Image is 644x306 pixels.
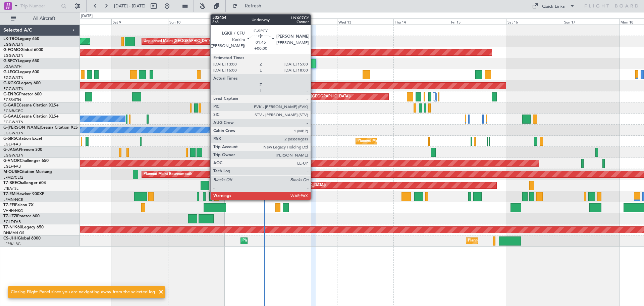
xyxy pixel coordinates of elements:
[3,64,21,69] a: LGAV/ATH
[3,170,19,174] span: M-OUSE
[3,242,21,247] a: LFPB/LBG
[3,175,23,180] a: LFMD/CEQ
[3,137,16,141] span: G-SIRS
[3,153,23,158] a: EGGW/LTN
[3,53,23,58] a: EGGW/LTN
[468,236,574,246] div: Planned Maint [GEOGRAPHIC_DATA] ([GEOGRAPHIC_DATA])
[3,236,41,241] a: CS-JHHGlobal 6000
[3,42,23,47] a: EGGW/LTN
[3,81,19,85] span: G-KGKG
[3,103,59,107] a: G-GARECessna Citation XLS+
[3,181,17,185] span: T7-BRE
[3,59,39,63] a: G-SPCYLegacy 650
[3,86,23,91] a: EGGW/LTN
[81,13,93,19] div: [DATE]
[144,169,192,179] div: Planned Maint Bournemouth
[358,136,463,146] div: Planned Maint [GEOGRAPHIC_DATA] ([GEOGRAPHIC_DATA])
[3,219,21,224] a: EGLF/FAB
[243,236,348,246] div: Planned Maint [GEOGRAPHIC_DATA] ([GEOGRAPHIC_DATA])
[239,4,267,8] span: Refresh
[245,92,351,102] div: Planned Maint [GEOGRAPHIC_DATA] ([GEOGRAPHIC_DATA])
[3,70,39,74] a: G-LEGCLegacy 600
[144,36,254,46] div: Unplanned Maint [GEOGRAPHIC_DATA] ([GEOGRAPHIC_DATA])
[563,18,619,25] div: Sun 17
[3,115,59,119] a: G-GAALCessna Citation XLS+
[3,48,43,52] a: G-FOMOGlobal 6000
[3,236,18,241] span: CS-JHH
[393,18,450,25] div: Thu 14
[3,137,42,141] a: G-SIRSCitation Excel
[3,159,49,163] a: G-VNORChallenger 650
[3,97,21,102] a: EGSS/STN
[3,225,22,229] span: T7-N1960
[3,230,24,235] a: DNMM/LOS
[281,18,337,25] div: Tue 12
[3,225,44,229] a: T7-N1960Legacy 650
[229,1,269,11] button: Refresh
[450,18,506,25] div: Fri 15
[3,192,44,196] a: T7-EMIHawker 900XP
[3,203,15,207] span: T7-FFI
[3,108,23,114] a: EGNR/CEG
[3,59,18,63] span: G-SPCY
[3,197,23,202] a: LFMN/NCE
[3,214,40,218] a: T7-LZZIPraetor 600
[506,18,562,25] div: Sat 16
[3,81,41,85] a: G-KGKGLegacy 600
[3,120,23,125] a: EGGW/LTN
[3,192,16,196] span: T7-EMI
[3,37,39,41] a: LX-TROLegacy 650
[3,131,23,136] a: EGGW/LTN
[3,203,34,207] a: T7-FFIFalcon 7X
[3,186,18,191] a: LTBA/ISL
[3,164,21,169] a: EGLF/FAB
[529,1,578,11] button: Quick Links
[3,214,17,218] span: T7-LZZI
[282,92,298,102] div: No Crew
[168,18,224,25] div: Sun 10
[20,1,59,11] input: Trip Number
[3,126,41,130] span: G-[PERSON_NAME]
[3,115,19,119] span: G-GAAL
[3,37,18,41] span: LX-TRO
[3,48,20,52] span: G-FOMO
[337,18,393,25] div: Wed 13
[3,148,42,152] a: G-JAGAPhenom 300
[3,208,23,213] a: VHHH/HKG
[245,180,326,190] div: Planned Maint Warsaw ([GEOGRAPHIC_DATA])
[114,3,146,9] span: [DATE] - [DATE]
[3,159,20,163] span: G-VNOR
[542,3,565,10] div: Quick Links
[3,170,52,174] a: M-OUSECitation Mustang
[55,18,111,25] div: Fri 8
[3,181,46,185] a: T7-BREChallenger 604
[3,92,19,96] span: G-ENRG
[3,70,18,74] span: G-LEGC
[3,92,42,96] a: G-ENRGPraetor 600
[3,148,19,152] span: G-JAGA
[3,142,21,147] a: EGLF/FAB
[7,13,73,24] button: All Aircraft
[17,16,71,21] span: All Aircraft
[11,289,155,296] div: Closing Flight Panel since you are navigating away from the selected leg
[111,18,168,25] div: Sat 9
[224,18,281,25] div: Mon 11
[3,126,78,130] a: G-[PERSON_NAME]Cessna Citation XLS
[3,103,19,107] span: G-GARE
[3,75,23,80] a: EGGW/LTN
